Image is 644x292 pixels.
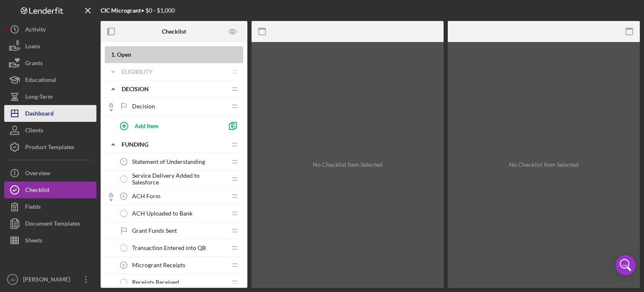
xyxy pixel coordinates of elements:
[25,215,80,234] div: Document Templates
[313,161,382,168] div: No Checklist Item Selected
[101,7,141,14] b: CIC Microgrant
[132,279,179,286] span: Receipts Received
[4,139,96,155] button: Product Templates
[123,194,125,198] tspan: 8
[132,210,192,217] span: ACH Uploaded to Bank
[25,38,40,57] div: Loans
[4,232,96,249] button: Sheets
[25,182,49,200] div: Checklist
[4,215,96,232] button: Document Templates
[223,22,242,41] button: Preview as
[123,263,125,267] tspan: 9
[4,122,96,139] button: Clients
[615,255,636,275] div: Open Intercom Messenger
[4,271,96,288] button: JD[PERSON_NAME]
[132,193,161,200] span: ACH Form
[4,21,96,38] button: Activity
[4,198,96,215] button: Fields
[10,277,15,282] text: JD
[25,232,42,251] div: Sheets
[25,165,50,184] div: Overview
[113,117,222,134] button: Add Item
[132,262,185,268] span: Microgrant Receipts
[25,55,43,74] div: Grants
[132,158,205,165] span: Statement of Understanding
[111,51,116,58] span: 1 .
[162,28,186,35] b: Checklist
[25,105,54,124] div: Dashboard
[122,86,226,92] div: Decision
[4,71,96,88] button: Educational
[101,7,175,14] div: • $0 - $1,000
[132,103,155,110] span: Decision
[132,172,226,186] span: Service Delivery Added to Salesforce
[25,71,56,90] div: Educational
[122,141,226,148] div: FUNDING
[4,88,96,105] button: Long-Term
[132,227,177,234] span: Grant Funds Sent
[4,105,96,122] button: Dashboard
[25,21,46,40] div: Activity
[122,68,226,75] div: ELIGIBILITY
[509,161,579,168] div: No Checklist Item Selected
[4,38,96,55] button: Loans
[132,245,206,251] span: Transaction Entered into QB
[25,139,74,158] div: Product Templates
[117,51,131,58] span: Open
[25,198,41,217] div: Fields
[4,182,96,198] button: Checklist
[4,165,96,182] button: Overview
[21,271,75,290] div: [PERSON_NAME]
[25,88,53,107] div: Long-Term
[25,122,43,141] div: Clients
[123,160,125,164] tspan: 7
[4,55,96,71] button: Grants
[135,118,158,134] div: Add Item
